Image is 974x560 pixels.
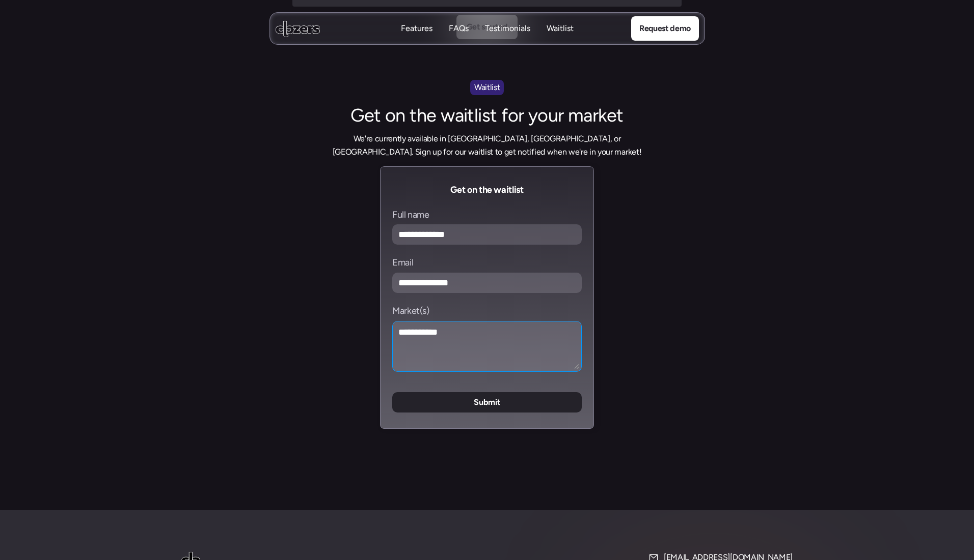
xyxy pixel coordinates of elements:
p: Features [401,23,432,34]
p: Submit [474,396,500,409]
p: Waitlist [547,34,574,45]
p: Full name [392,209,429,221]
p: We're currently available in [GEOGRAPHIC_DATA], [GEOGRAPHIC_DATA], or [GEOGRAPHIC_DATA]. Sign up ... [314,132,660,158]
p: Email [392,257,413,269]
input: Full name [392,224,582,245]
a: FeaturesFeatures [401,23,432,35]
p: Request demo [639,22,690,35]
p: Features [401,34,432,45]
textarea: Market(s) [392,321,582,372]
a: WaitlistWaitlist [547,23,574,35]
a: Request demo [631,16,698,41]
button: Submit [392,392,582,412]
input: Email [392,273,582,293]
p: Testimonials [485,34,530,45]
h2: Get on the waitlist for your market [314,103,660,128]
h3: Get on the waitlist [392,183,582,197]
p: Market(s) [392,305,429,317]
a: FAQsFAQs [449,23,469,35]
a: TestimonialsTestimonials [485,23,530,35]
p: Waitlist [547,23,574,34]
p: FAQs [449,34,469,45]
p: Waitlist [474,81,500,94]
p: Testimonials [485,23,530,34]
p: FAQs [449,23,469,34]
